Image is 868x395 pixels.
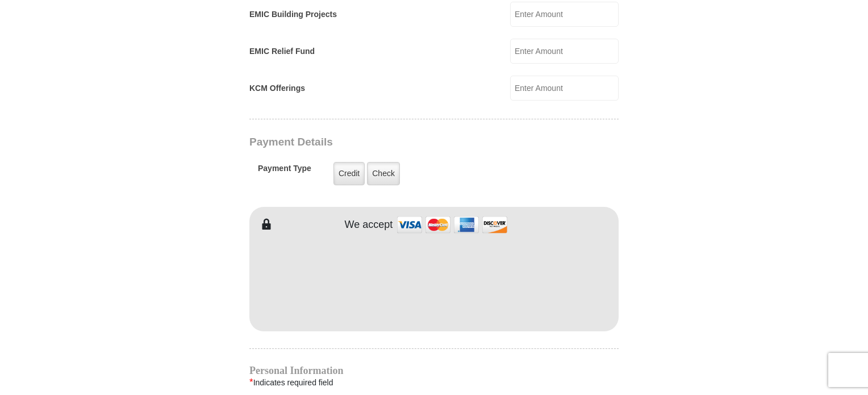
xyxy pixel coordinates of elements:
label: KCM Offerings [249,82,305,94]
input: Enter Amount [510,39,619,64]
input: Enter Amount [510,2,619,27]
h5: Payment Type [258,164,311,179]
h4: Personal Information [249,366,619,375]
label: EMIC Relief Fund [249,45,315,57]
h4: We accept [345,219,393,231]
label: Credit [333,162,365,185]
label: Check [367,162,400,185]
h3: Payment Details [249,136,539,149]
div: Indicates required field [249,375,619,390]
input: Enter Amount [510,76,619,101]
label: EMIC Building Projects [249,9,337,20]
img: credit cards accepted [395,213,509,237]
